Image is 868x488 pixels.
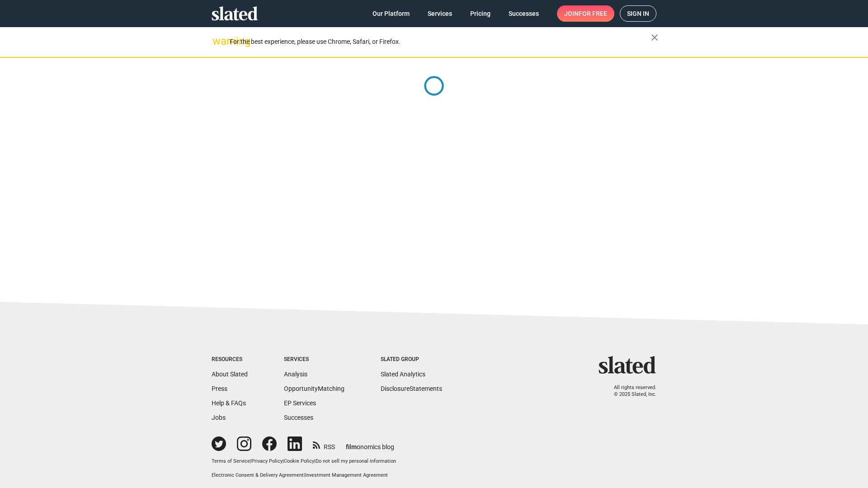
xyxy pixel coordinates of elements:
[284,414,313,421] a: Successes
[250,458,251,464] span: |
[381,385,442,392] a: DisclosureStatements
[230,36,651,48] div: For the best experience, please use Chrome, Safari, or Firefox.
[470,5,491,22] span: Pricing
[316,458,396,465] button: Do not sell my personal information
[212,399,246,407] a: Help & FAQs
[381,356,442,363] div: Slated Group
[284,371,307,378] a: Analysis
[305,472,388,478] a: Investment Management Agreement
[604,385,656,398] p: All rights reserved. © 2025 Slated, Inc.
[649,32,660,43] mat-icon: close
[420,5,459,22] a: Services
[212,472,304,478] a: Electronic Consent & Delivery Agreement
[314,458,316,464] span: |
[212,356,248,363] div: Resources
[373,5,410,22] span: Our Platform
[346,436,394,451] a: filmonomics blog
[620,5,656,22] a: Sign in
[627,6,649,21] span: Sign in
[284,399,316,407] a: EP Services
[284,356,344,363] div: Services
[283,458,284,464] span: |
[501,5,546,22] a: Successes
[509,5,539,22] span: Successes
[313,437,335,451] a: RSS
[212,385,227,392] a: Press
[284,385,344,392] a: OpportunityMatching
[365,5,417,22] a: Our Platform
[212,36,223,47] mat-icon: warning
[381,371,425,378] a: Slated Analytics
[251,458,283,464] a: Privacy Policy
[284,458,314,464] a: Cookie Policy
[304,472,305,478] span: |
[579,5,607,22] span: for free
[557,5,614,22] a: Joinfor free
[212,371,248,378] a: About Slated
[564,5,607,22] span: Join
[463,5,498,22] a: Pricing
[212,458,250,464] a: Terms of Service
[212,414,226,421] a: Jobs
[428,5,452,22] span: Services
[346,443,357,450] span: film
